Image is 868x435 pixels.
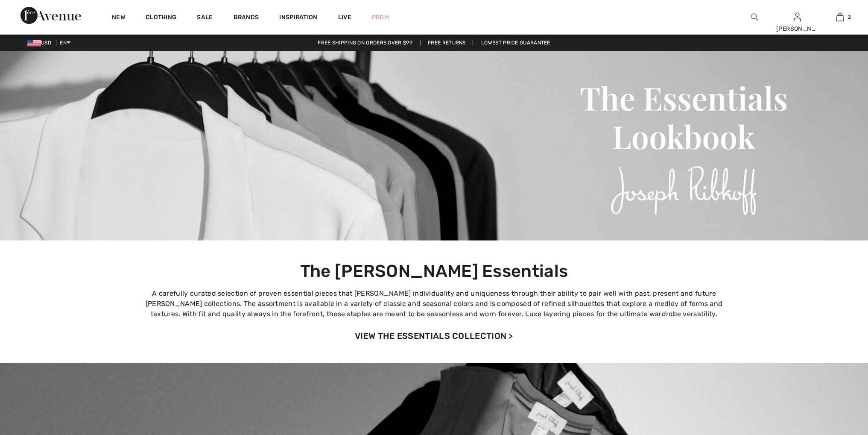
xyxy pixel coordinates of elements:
[197,14,213,23] a: Sale
[776,24,818,33] div: [PERSON_NAME]
[836,12,844,22] img: My Bag
[234,14,259,23] a: Brands
[60,40,70,46] span: EN
[794,12,801,22] img: My Info
[372,13,389,22] a: Prom
[27,40,41,47] img: US Dollar
[279,14,317,23] span: Inspiration
[355,331,513,341] a: VIEW THE ESSENTIALS COLLECTION >
[20,7,81,24] img: 1ère Avenue
[819,12,861,22] a: 2
[135,285,733,323] p: A carefully curated selection of proven essential pieces that [PERSON_NAME] individuality and uni...
[112,14,125,23] a: New
[751,12,758,22] img: search the website
[848,13,851,21] span: 2
[421,40,473,46] a: Free Returns
[146,14,176,23] a: Clothing
[338,13,351,22] a: Live
[311,40,419,46] a: Free shipping on orders over $99
[794,13,801,21] a: Sign In
[27,40,55,46] span: USD
[135,261,733,282] h1: The [PERSON_NAME] Essentials
[474,40,557,46] a: Lowest Price Guarantee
